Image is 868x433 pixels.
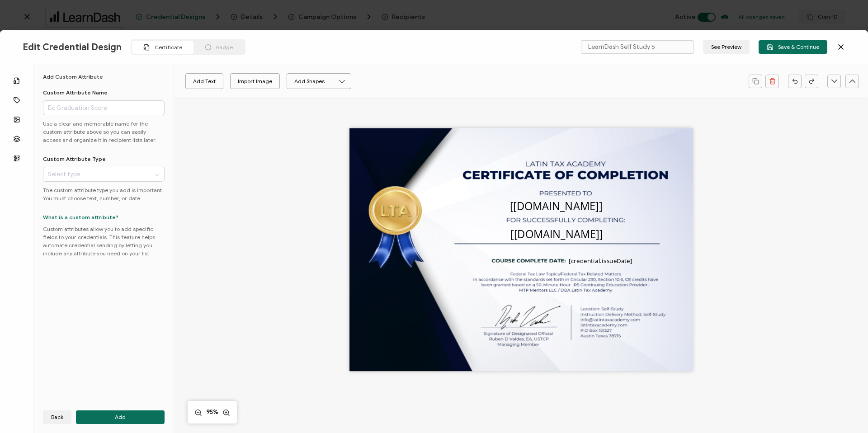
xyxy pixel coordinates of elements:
input: Ex: Graduation Score [43,100,165,115]
input: Select type [43,167,165,182]
button: Save & Continue [759,40,827,54]
div: Import Image [238,73,272,89]
button: See Preview [703,40,750,54]
iframe: Chat Widget [823,390,868,433]
button: Add Text [185,73,223,89]
span: 95% [204,408,220,417]
p: Custom Attribute Name [43,89,165,96]
pre: [[DOMAIN_NAME]] [510,226,603,241]
span: Certificate [155,44,182,51]
h6: Add Custom Attribute [43,73,165,80]
button: Add Shapes [287,73,351,89]
span: Edit Credential Design [23,42,122,53]
p: Use a clear and memorable name for the custom attribute above so you can easily access and organi... [43,120,165,144]
span: Badge [216,44,233,51]
span: Add [115,414,126,420]
p: Custom Attribute Type [43,155,165,162]
p: Custom attributes allow you to add specific fields to your credentials. This feature helps automa... [43,225,165,258]
span: Save & Continue [767,44,819,51]
button: Add [76,410,165,424]
pre: [credential.issueDate] [569,256,632,264]
input: Name your certificate [581,40,694,54]
button: Back [43,410,71,424]
pre: [[DOMAIN_NAME]] [510,198,602,213]
p: What is a custom attribute? [43,214,165,221]
p: The custom attribute type you add is important. You must choose text, number, or date. [43,186,165,202]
